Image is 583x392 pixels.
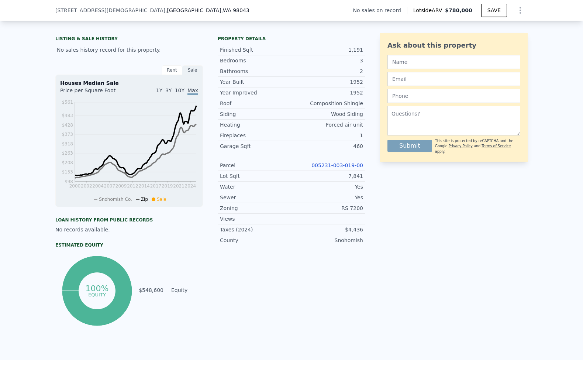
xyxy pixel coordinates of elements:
[165,87,172,93] span: 3Y
[55,43,203,56] div: No sales history record for this property.
[387,140,432,152] button: Submit
[220,110,291,118] div: Siding
[220,215,291,223] div: Views
[291,194,363,201] div: Yes
[220,121,291,128] div: Heating
[88,292,106,297] tspan: equity
[62,113,73,118] tspan: $483
[220,194,291,201] div: Sewer
[291,121,363,128] div: Forced air unit
[99,197,132,202] span: Snohomish Co.
[387,72,520,86] input: Email
[220,142,291,150] div: Garage Sqft
[413,7,445,14] span: Lotside ARV
[291,68,363,75] div: 2
[170,286,203,294] td: Equity
[291,172,363,180] div: 7,841
[481,4,507,17] button: SAVE
[220,100,291,107] div: Roof
[138,286,164,294] td: $548,600
[141,197,148,202] span: Zip
[157,197,166,202] span: Sale
[182,65,203,75] div: Sale
[104,183,115,189] tspan: 2007
[220,89,291,96] div: Year Improved
[291,78,363,86] div: 1952
[175,87,184,93] span: 10Y
[291,100,363,107] div: Composition Shingle
[220,68,291,75] div: Bathrooms
[220,226,291,233] div: Taxes (2024)
[220,162,291,169] div: Parcel
[85,284,108,293] tspan: 100%
[127,183,138,189] tspan: 2012
[55,7,165,14] span: [STREET_ADDRESS][DEMOGRAPHIC_DATA]
[445,7,472,13] span: $780,000
[220,46,291,54] div: Finished Sqft
[220,183,291,190] div: Water
[353,7,407,14] div: No sales on record
[62,169,73,175] tspan: $153
[291,46,363,54] div: 1,191
[220,132,291,139] div: Fireplaces
[291,226,363,233] div: $4,436
[291,204,363,212] div: RS 7200
[291,237,363,244] div: Snohomish
[291,57,363,64] div: 3
[156,87,162,93] span: 1Y
[291,110,363,118] div: Wood Siding
[92,183,104,189] tspan: 2004
[60,87,129,99] div: Price per Square Foot
[62,132,73,137] tspan: $373
[62,141,73,147] tspan: $318
[482,144,511,148] a: Terms of Service
[291,132,363,139] div: 1
[55,242,203,248] div: Estimated Equity
[62,151,73,156] tspan: $263
[62,160,73,165] tspan: $208
[220,204,291,212] div: Zoning
[387,55,520,69] input: Name
[513,3,528,18] button: Show Options
[60,79,198,87] div: Houses Median Sale
[220,172,291,180] div: Lot Sqft
[387,40,520,51] div: Ask about this property
[138,183,150,189] tspan: 2014
[69,183,81,189] tspan: 2000
[150,183,162,189] tspan: 2017
[62,123,73,128] tspan: $428
[185,183,196,189] tspan: 2024
[221,7,249,13] span: , WA 98043
[55,226,203,233] div: No records available.
[165,7,249,14] span: , [GEOGRAPHIC_DATA]
[187,87,198,95] span: Max
[81,183,92,189] tspan: 2002
[162,183,173,189] tspan: 2019
[173,183,184,189] tspan: 2021
[62,100,73,105] tspan: $561
[162,65,182,75] div: Rent
[291,142,363,150] div: 460
[449,144,473,148] a: Privacy Policy
[220,57,291,64] div: Bedrooms
[115,183,127,189] tspan: 2009
[220,78,291,86] div: Year Built
[65,179,73,184] tspan: $98
[218,36,365,42] div: Property details
[291,89,363,96] div: 1952
[435,138,520,154] div: This site is protected by reCAPTCHA and the Google and apply.
[387,89,520,103] input: Phone
[311,162,363,168] a: 005231-003-019-00
[55,217,203,223] div: Loan history from public records
[291,183,363,190] div: Yes
[55,36,203,43] div: LISTING & SALE HISTORY
[220,237,291,244] div: County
